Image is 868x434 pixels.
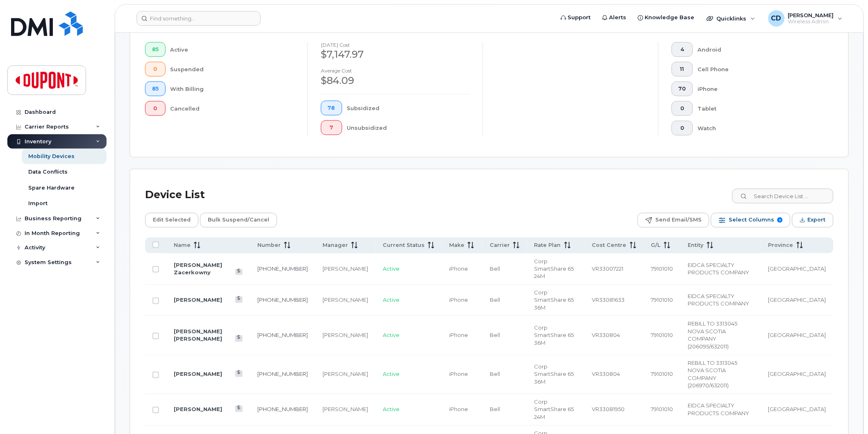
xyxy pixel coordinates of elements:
div: Suspended [170,62,295,77]
span: Bell [490,406,500,413]
a: [PHONE_NUMBER] [257,297,308,303]
span: 7 [328,124,335,131]
div: [PERSON_NAME] [323,332,368,339]
span: [GEOGRAPHIC_DATA] [768,266,826,272]
a: [PHONE_NUMBER] [257,406,308,413]
span: Active [383,332,400,339]
span: Cost Centre [592,242,627,249]
a: [PHONE_NUMBER] [257,332,308,339]
span: 79101010 [651,406,673,413]
span: VR330804 [592,371,620,377]
span: Bell [490,332,500,339]
span: [PERSON_NAME] [788,12,834,18]
span: [GEOGRAPHIC_DATA] [768,371,826,377]
span: VR33007221 [592,266,624,272]
button: 4 [672,42,693,57]
span: EIDCA SPECIALTY PRODUCTS COMPANY [688,262,750,276]
a: [PERSON_NAME] Zacerkowny [174,262,222,276]
span: Bell [490,371,500,377]
button: Export [792,213,834,228]
a: [PERSON_NAME] [PERSON_NAME] [174,328,222,343]
button: Edit Selected [145,213,198,228]
button: 85 [145,42,166,57]
div: Android [698,42,821,57]
button: Send Email/SMS [638,213,709,228]
span: Active [383,297,400,303]
a: Knowledge Base [632,9,700,26]
span: Corp SmartShare 65 24M [534,399,574,420]
span: Entity [688,242,704,249]
span: VR330804 [592,332,620,339]
div: Subsidized [347,101,470,115]
span: 79101010 [651,266,673,272]
a: View Last Bill [235,269,243,275]
button: 7 [321,120,342,135]
span: Select Columns [729,214,774,226]
span: Bell [490,266,500,272]
span: 70 [679,86,686,92]
a: View Last Bill [235,406,243,412]
div: Device List [145,184,205,206]
a: [PHONE_NUMBER] [257,266,308,272]
span: [GEOGRAPHIC_DATA] [768,332,826,339]
span: 85 [152,46,159,53]
div: Tablet [698,101,821,116]
a: Support [555,9,597,26]
span: Export [808,214,826,226]
div: Cancelled [170,101,295,116]
span: Rate Plan [534,242,561,249]
span: 79101010 [651,332,673,339]
button: Bulk Suspend/Cancel [200,213,277,228]
button: 11 [672,62,693,77]
span: Wireless Admin [788,18,834,25]
span: iPhone [449,332,468,339]
h4: Average cost [321,68,470,73]
span: Active [383,371,400,377]
div: iPhone [698,81,821,96]
span: iPhone [449,297,468,303]
span: Make [449,242,464,249]
div: Unsubsidized [347,120,470,135]
span: G/L [651,242,661,249]
span: iPhone [449,406,468,413]
span: REBILL TO 3313045 NOVA SCOTIA COMPANY (206970/632011) [688,360,738,389]
span: Corp SmartShare 65 36M [534,289,574,311]
input: Search Device List ... [732,189,834,203]
a: Alerts [597,9,632,26]
span: Alerts [609,14,627,22]
span: Support [568,14,591,22]
div: Active [170,42,295,57]
a: View Last Bill [235,371,243,377]
span: Knowledge Base [645,14,695,22]
div: [PERSON_NAME] [323,265,368,273]
span: [GEOGRAPHIC_DATA] [768,406,826,413]
div: Cell Phone [698,62,821,77]
span: Corp SmartShare 65 36M [534,325,574,346]
button: 85 [145,81,166,96]
span: Edit Selected [153,214,191,226]
span: 9 [777,217,783,223]
span: [GEOGRAPHIC_DATA] [768,297,826,303]
span: Bulk Suspend/Cancel [208,214,269,226]
a: [PERSON_NAME] [174,371,222,377]
div: With Billing [170,81,295,96]
span: Corp SmartShare 65 24M [534,258,574,280]
div: Craig Duff [763,10,848,27]
div: $7,147.97 [321,47,470,61]
span: EIDCA SPECIALTY PRODUCTS COMPANY [688,402,750,417]
span: 0 [152,66,159,72]
span: 0 [152,105,159,112]
span: Number [257,242,281,249]
span: Name [174,242,191,249]
a: [PERSON_NAME] [174,297,222,303]
span: 79101010 [651,297,673,303]
div: [PERSON_NAME] [323,406,368,414]
span: Corp SmartShare 65 36M [534,364,574,385]
span: Bell [490,297,500,303]
span: Active [383,406,400,413]
input: Find something... [136,11,261,26]
span: REBILL TO 3313045 NOVA SCOTIA COMPANY (206095/632011) [688,321,738,350]
a: [PERSON_NAME] [174,406,222,413]
span: Province [768,242,793,249]
span: 0 [679,105,686,112]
